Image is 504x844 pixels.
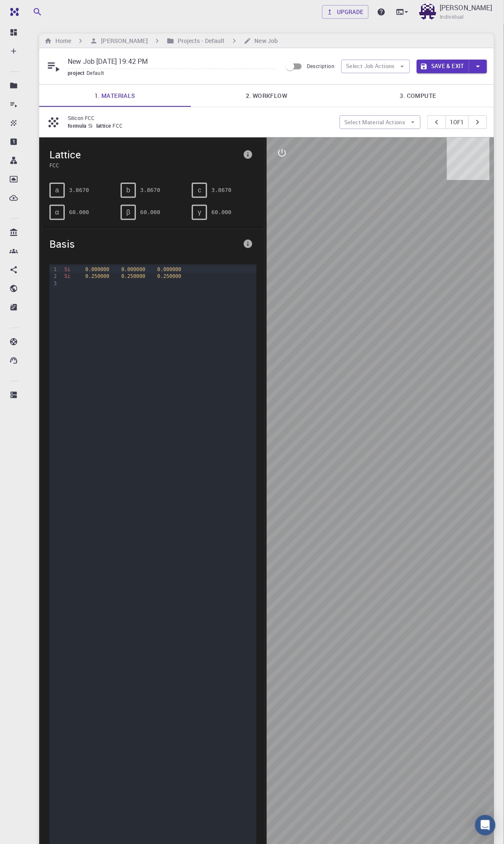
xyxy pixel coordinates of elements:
span: FCC [112,122,126,129]
span: 0.000000 [121,266,145,272]
pre: 60.000 [211,205,231,220]
h6: [PERSON_NAME] [98,36,147,46]
span: 0.250000 [85,273,109,279]
pre: 60.000 [69,205,89,220]
pre: 3.8670 [69,183,89,197]
span: α [55,209,59,216]
h6: Home [52,36,71,46]
span: 0.250000 [121,273,145,279]
span: Basis [49,237,239,251]
span: 0.250000 [157,273,181,279]
nav: breadcrumb [43,36,279,46]
p: [PERSON_NAME] [440,3,492,13]
span: Si [64,273,70,279]
span: Lattice [49,148,239,161]
pre: 60.000 [140,205,160,220]
button: Select Job Actions [341,60,410,73]
a: 3. Compute [342,85,494,107]
button: info [239,235,256,252]
div: pager [427,115,487,129]
span: Si [88,122,96,129]
span: FCC [49,161,239,169]
h6: New Job [251,36,278,46]
span: Default [86,69,108,76]
button: 1of1 [446,115,469,129]
button: info [239,146,256,163]
img: logo [7,8,19,16]
p: Silicon FCC [68,114,333,122]
button: Select Material Actions [340,115,420,129]
span: Si [64,266,70,272]
span: 0.000000 [85,266,109,272]
a: Upgrade [322,5,369,19]
button: Save & Exit [417,60,469,73]
span: lattice [96,122,113,129]
span: c [198,186,201,194]
span: b [127,186,130,194]
div: Open Intercom Messenger [475,815,495,835]
span: γ [198,209,201,216]
a: 2. Workflow [191,85,343,107]
span: formula [68,122,88,129]
a: 1. Materials [39,85,191,107]
div: 2 [49,273,58,280]
span: β [127,209,130,216]
span: project [68,69,86,76]
h6: Projects - Default [174,36,225,46]
div: 1 [49,266,58,273]
span: Individual [440,13,464,21]
span: Description [307,63,334,69]
span: a [55,186,59,194]
pre: 3.8670 [211,183,231,197]
img: Yeongseok Kim [419,3,436,20]
span: 0.000000 [157,266,181,272]
pre: 3.8670 [140,183,160,197]
div: 3 [49,280,58,287]
span: 지원 [22,6,35,14]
